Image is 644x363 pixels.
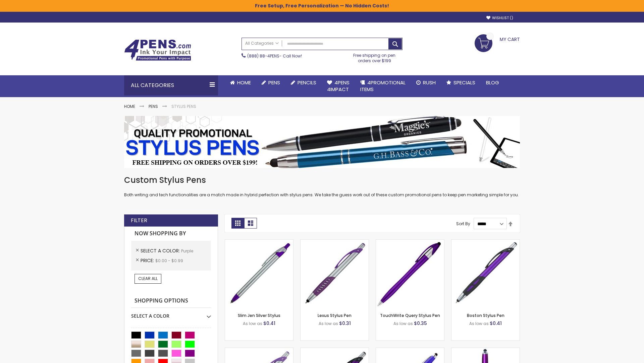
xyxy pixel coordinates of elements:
[149,104,158,109] a: Pens
[124,116,520,168] img: Stylus Pens
[346,50,403,64] div: Free shipping on pen orders over $199
[423,79,436,86] span: Rush
[131,294,211,308] strong: Shopping Options
[238,313,280,318] a: Slim Jen Silver Stylus
[124,75,218,95] div: All Categories
[124,175,520,198] div: Both writing and tech functionalities are a match made in hybrid perfection with stylus pens. We ...
[245,41,279,46] span: All Categories
[481,75,504,90] a: Blog
[225,75,256,90] a: Home
[451,239,520,245] a: Boston Stylus Pen-Purple
[319,321,338,326] span: As low as
[301,348,369,353] a: Lexus Metallic Stylus Pen-Purple
[124,39,191,61] img: 4Pens Custom Pens and Promotional Products
[155,258,183,264] span: $0.00 - $0.99
[456,221,470,227] label: Sort By
[467,313,504,318] a: Boston Stylus Pen
[243,321,262,326] span: As low as
[490,320,502,327] span: $0.41
[451,240,520,308] img: Boston Stylus Pen-Purple
[318,313,352,318] a: Lexus Stylus Pen
[393,321,413,326] span: As low as
[141,257,155,264] span: Price
[414,320,427,327] span: $0.35
[376,239,444,245] a: TouchWrite Query Stylus Pen-Purple
[327,79,350,93] span: 4Pens 4impact
[376,240,444,308] img: TouchWrite Query Stylus Pen-Purple
[181,248,193,254] span: Purple
[124,175,520,186] h1: Custom Stylus Pens
[256,75,285,90] a: Pens
[131,227,211,241] strong: Now Shopping by
[124,104,135,109] a: Home
[301,240,369,308] img: Lexus Stylus Pen-Purple
[486,15,513,21] a: Wishlist
[360,79,406,93] span: 4PROMOTIONAL ITEMS
[225,239,293,245] a: Slim Jen Silver Stylus-Purple
[486,79,499,86] span: Blog
[237,79,251,86] span: Home
[451,348,520,353] a: TouchWrite Command Stylus Pen-Purple
[131,308,211,319] div: Select A Color
[285,75,322,90] a: Pencils
[135,274,161,283] a: Clear All
[141,247,181,254] span: Select A Color
[411,75,441,90] a: Rush
[171,104,196,109] strong: Stylus Pens
[355,75,411,97] a: 4PROMOTIONALITEMS
[339,320,351,327] span: $0.31
[138,276,158,281] span: Clear All
[268,79,280,86] span: Pens
[247,53,279,59] a: (888) 88-4PENS
[453,79,475,86] span: Specials
[247,53,302,59] span: - Call Now!
[469,321,489,326] span: As low as
[441,75,481,90] a: Specials
[131,217,147,224] strong: Filter
[380,313,440,318] a: TouchWrite Query Stylus Pen
[231,218,244,229] strong: Grid
[263,320,275,327] span: $0.41
[376,348,444,353] a: Sierra Stylus Twist Pen-Purple
[242,38,282,49] a: All Categories
[225,348,293,353] a: Boston Silver Stylus Pen-Purple
[322,75,355,97] a: 4Pens4impact
[225,240,293,308] img: Slim Jen Silver Stylus-Purple
[298,79,316,86] span: Pencils
[301,239,369,245] a: Lexus Stylus Pen-Purple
